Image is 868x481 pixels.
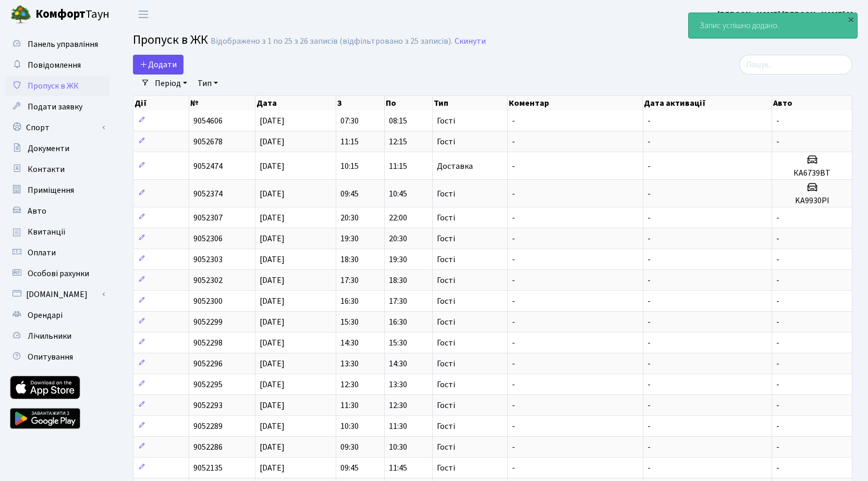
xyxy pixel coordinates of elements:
[193,115,223,127] span: 9054606
[5,159,109,180] a: Контакти
[28,351,73,363] span: Опитування
[647,400,651,411] span: -
[643,96,772,110] th: Дата активації
[437,235,455,243] span: Гості
[5,305,109,326] a: Орендарі
[260,379,285,390] span: [DATE]
[776,379,779,390] span: -
[5,76,109,96] a: Пропуск в ЖК
[647,379,651,390] span: -
[647,212,651,224] span: -
[5,347,109,367] a: Опитування
[5,55,109,76] a: Повідомлення
[437,190,455,198] span: Гості
[647,254,651,265] span: -
[739,55,852,75] input: Пошук...
[389,233,407,244] span: 20:30
[389,212,407,224] span: 22:00
[647,358,651,369] span: -
[28,143,69,154] span: Документи
[776,400,779,411] span: -
[776,337,779,349] span: -
[260,233,285,244] span: [DATE]
[389,136,407,147] span: 12:15
[647,188,651,200] span: -
[340,441,359,453] span: 09:30
[5,201,109,221] a: Авто
[340,254,359,265] span: 18:30
[389,295,407,307] span: 17:30
[389,337,407,349] span: 15:30
[193,441,223,453] span: 9052286
[389,441,407,453] span: 10:30
[437,318,455,326] span: Гості
[193,337,223,349] span: 9052298
[776,254,779,265] span: -
[193,316,223,328] span: 9052299
[193,462,223,474] span: 9052135
[437,443,455,451] span: Гості
[340,275,359,286] span: 17:30
[437,401,455,410] span: Гості
[437,214,455,222] span: Гості
[189,96,255,110] th: №
[340,379,359,390] span: 12:30
[512,441,515,453] span: -
[433,96,508,110] th: Тип
[340,337,359,349] span: 14:30
[776,136,779,147] span: -
[260,188,285,200] span: [DATE]
[35,6,109,23] span: Таун
[260,254,285,265] span: [DATE]
[336,96,384,110] th: З
[389,161,407,172] span: 11:15
[389,421,407,432] span: 11:30
[260,275,285,286] span: [DATE]
[5,242,109,263] a: Оплати
[340,233,359,244] span: 19:30
[647,161,651,172] span: -
[437,339,455,347] span: Гості
[647,295,651,307] span: -
[389,358,407,369] span: 14:30
[512,188,515,200] span: -
[260,358,285,369] span: [DATE]
[776,275,779,286] span: -
[340,316,359,328] span: 15:30
[340,161,359,172] span: 10:15
[28,164,65,175] span: Контакти
[340,212,359,224] span: 20:30
[255,96,336,110] th: Дата
[193,421,223,432] span: 9052289
[340,421,359,432] span: 10:30
[647,316,651,328] span: -
[389,379,407,390] span: 13:30
[260,212,285,224] span: [DATE]
[193,161,223,172] span: 9052474
[776,316,779,328] span: -
[776,295,779,307] span: -
[717,8,855,21] a: [PERSON_NAME] [PERSON_NAME] М.
[193,212,223,224] span: 9052307
[193,379,223,390] span: 9052295
[260,400,285,411] span: [DATE]
[437,117,455,125] span: Гості
[647,115,651,127] span: -
[389,275,407,286] span: 18:30
[28,330,71,342] span: Лічильники
[512,136,515,147] span: -
[5,180,109,201] a: Приміщення
[5,96,109,117] a: Подати заявку
[512,421,515,432] span: -
[512,337,515,349] span: -
[776,212,779,224] span: -
[260,462,285,474] span: [DATE]
[512,358,515,369] span: -
[151,75,191,92] a: Період
[437,360,455,368] span: Гості
[776,233,779,244] span: -
[193,358,223,369] span: 9052296
[5,34,109,55] a: Панель управління
[5,284,109,305] a: [DOMAIN_NAME]
[776,358,779,369] span: -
